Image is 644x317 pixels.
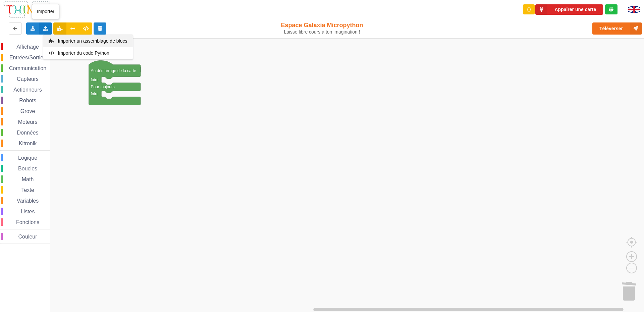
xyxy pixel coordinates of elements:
[16,130,40,136] span: Données
[43,47,133,59] div: Importer un fichier Python
[8,65,47,71] span: Communication
[91,68,137,73] text: Au démarrage de la carte
[12,87,43,93] span: Actionneurs
[266,29,378,35] div: Laisse libre cours à ton imagination !
[3,1,53,18] img: thingz_logo.png
[15,44,40,50] span: Affichage
[91,77,99,82] text: faire
[592,22,642,35] button: Téléverser
[20,209,36,214] span: Listes
[58,38,127,44] span: Importer un assemblage de blocs
[605,4,618,14] div: Tu es connecté au serveur de création de Thingz
[535,4,603,15] button: Appairer une carte
[18,98,37,103] span: Robots
[43,35,133,47] div: Importer un assemblage de blocs en utilisant un fichier au format .blockly
[8,55,47,60] span: Entrées/Sorties
[20,187,35,193] span: Texte
[19,108,36,114] span: Grove
[21,176,35,182] span: Math
[17,119,39,125] span: Moteurs
[18,141,38,146] span: Kitronik
[17,166,38,171] span: Boucles
[32,4,59,19] div: Importer
[17,155,38,161] span: Logique
[91,85,115,89] text: Pour toujours
[15,219,40,225] span: Fonctions
[58,50,109,56] span: Importer du code Python
[17,234,38,240] span: Couleur
[16,198,40,204] span: Variables
[91,92,99,96] text: faire
[16,76,40,82] span: Capteurs
[628,6,640,13] img: gb.png
[266,21,378,35] div: Espace Galaxia Micropython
